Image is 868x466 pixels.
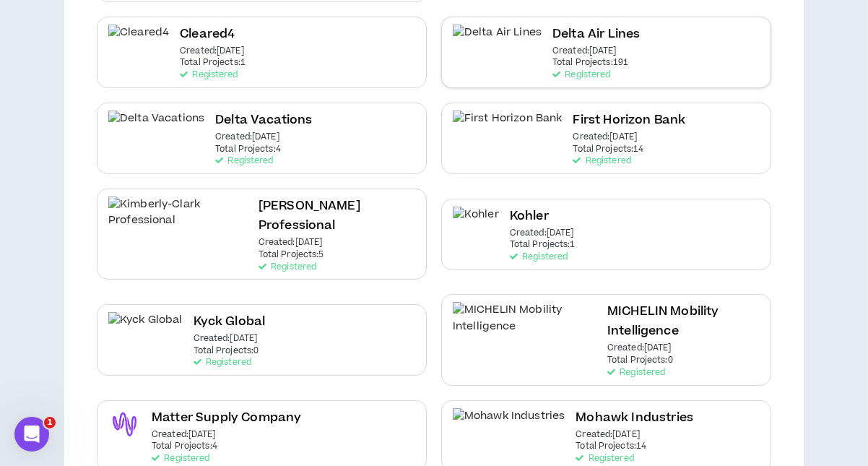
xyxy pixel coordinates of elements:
span: 1 [44,417,56,428]
p: Registered [215,156,273,166]
p: Created: [DATE] [552,46,617,56]
p: Total Projects: 0 [607,355,673,366]
p: Total Projects: 191 [552,58,628,68]
p: Created: [DATE] [180,46,244,56]
p: Registered [180,70,238,80]
p: Created: [DATE] [607,343,672,353]
p: Registered [576,454,633,464]
iframe: Intercom live chat [14,417,49,452]
h2: Kohler [510,207,549,226]
p: Registered [607,368,665,378]
img: Matter Supply Company [108,408,141,441]
p: Registered [510,252,568,262]
img: Delta Air Lines [453,25,542,57]
h2: First Horizon Bank [573,111,686,130]
p: Created: [DATE] [194,334,258,344]
p: Created: [DATE] [152,430,216,440]
img: MICHELIN Mobility Intelligence [453,302,596,335]
p: Created: [DATE] [576,430,640,440]
p: Registered [552,70,610,80]
p: Total Projects: 1 [510,240,576,250]
p: Total Projects: 14 [573,144,644,155]
img: First Horizon Bank [453,111,563,143]
p: Total Projects: 4 [215,144,281,155]
p: Registered [152,454,209,464]
h2: Delta Air Lines [552,25,640,44]
img: Kyck Global [108,312,183,345]
h2: [PERSON_NAME] Professional [259,197,415,236]
h2: Mohawk Industries [576,408,693,428]
h2: Delta Vacations [215,111,312,130]
p: Created: [DATE] [510,228,574,238]
h2: Cleared4 [180,25,235,44]
p: Created: [DATE] [573,132,638,142]
p: Registered [259,262,316,272]
p: Total Projects: 14 [576,441,646,452]
h2: Matter Supply Company [152,408,301,428]
h2: Kyck Global [194,312,266,332]
h2: MICHELIN Mobility Intelligence [607,302,760,341]
img: Mohawk Industries [453,408,565,441]
p: Total Projects: 5 [259,250,324,260]
p: Total Projects: 4 [152,441,217,452]
p: Total Projects: 0 [194,346,259,356]
img: Kohler [453,207,499,239]
p: Total Projects: 1 [180,58,246,68]
img: Cleared4 [108,25,169,57]
p: Registered [194,358,251,368]
p: Registered [573,156,631,166]
img: Kimberly-Clark Professional [108,197,248,229]
p: Created: [DATE] [215,132,279,142]
img: Delta Vacations [108,111,204,143]
p: Created: [DATE] [259,238,323,248]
